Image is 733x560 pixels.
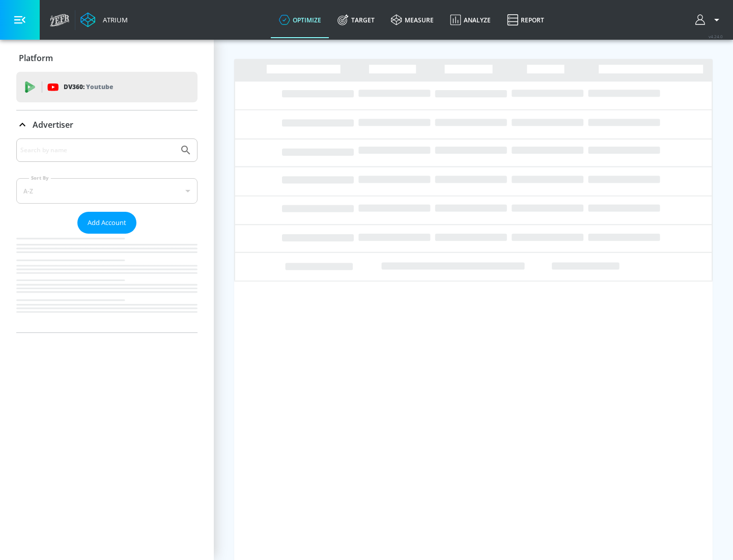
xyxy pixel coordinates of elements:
a: Analyze [442,2,499,38]
p: Advertiser [33,119,73,130]
div: Platform [16,44,198,72]
a: Target [329,2,383,38]
a: measure [383,2,442,38]
span: v 4.24.0 [709,34,723,39]
div: Advertiser [16,138,198,332]
p: Youtube [86,81,113,92]
nav: list of Advertiser [16,234,198,332]
div: Atrium [99,15,128,24]
div: DV360: Youtube [16,72,198,102]
p: DV360: [64,81,113,93]
a: Report [499,2,552,38]
a: optimize [271,2,329,38]
div: Advertiser [16,110,198,139]
span: Add Account [88,217,126,229]
input: Search by name [20,144,175,157]
p: Platform [19,52,53,64]
label: Sort By [29,175,51,181]
div: A-Z [16,178,198,204]
button: Add Account [77,212,136,234]
a: Atrium [80,12,128,27]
